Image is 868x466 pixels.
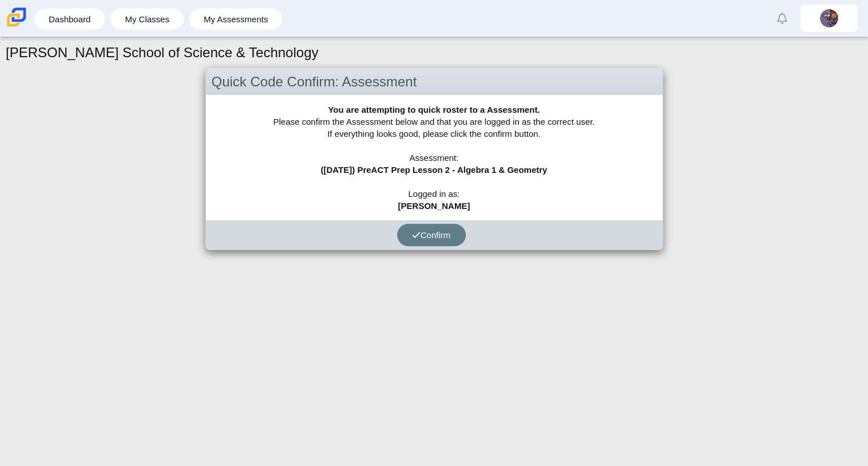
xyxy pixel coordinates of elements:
[5,21,29,31] a: Carmen School of Science & Technology
[40,9,99,30] a: Dashboard
[5,5,29,29] img: Carmen School of Science & Technology
[6,43,319,62] h1: [PERSON_NAME] School of Science & Technology
[206,95,663,220] div: Please confirm the Assessment below and that you are logged in as the correct user. If everything...
[770,6,795,31] a: Alerts
[195,9,277,30] a: My Assessments
[206,69,663,96] div: Quick Code Confirm: Assessment
[800,5,858,32] a: jovanni.gonzalez.5dMHgt
[321,165,548,175] b: ([DATE]) PreACT Prep Lesson 2 - Algebra 1 & Geometry
[116,9,178,30] a: My Classes
[397,224,466,246] button: Confirm
[412,230,451,240] span: Confirm
[328,105,540,114] b: You are attempting to quick roster to a Assessment.
[398,201,470,211] b: [PERSON_NAME]
[820,9,838,27] img: jovanni.gonzalez.5dMHgt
